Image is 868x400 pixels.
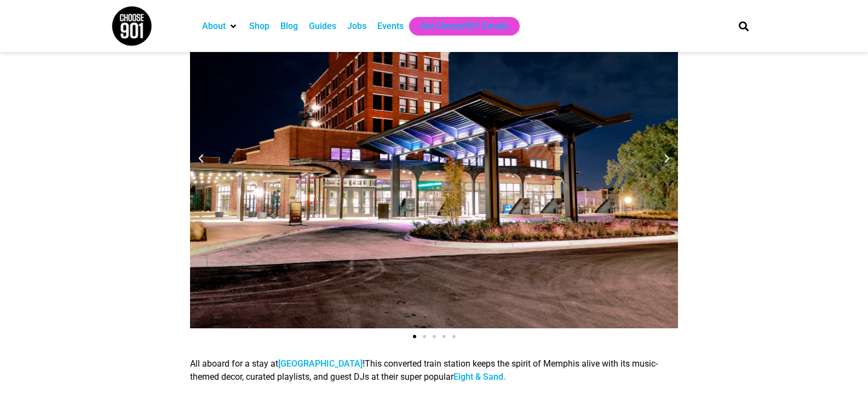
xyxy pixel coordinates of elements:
span: Go to slide 1 [413,335,416,338]
a: Shop [249,20,269,33]
a: Events [377,20,404,33]
span: Go to slide 3 [433,335,436,338]
span: Go to slide 2 [423,335,426,338]
p: All aboard for a stay at ! [190,357,678,384]
a: Eight & Sand. [453,372,505,382]
div: Next slide [662,153,672,164]
a: About [202,20,226,33]
div: Previous slide [196,153,206,164]
a: Guides [309,20,336,33]
a: Get Choose901 Emails [420,20,509,33]
div: Search [734,17,752,35]
nav: Main nav [197,17,720,36]
span: Go to slide 4 [442,335,446,338]
a: Blog [280,20,298,33]
span: Go to slide 5 [452,335,456,338]
span: This converted train station keeps the spirit of Memphis alive with its music-themed decor, curat... [190,358,658,382]
a: Jobs [347,20,366,33]
a: [GEOGRAPHIC_DATA] [278,358,363,369]
div: About [197,17,244,36]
